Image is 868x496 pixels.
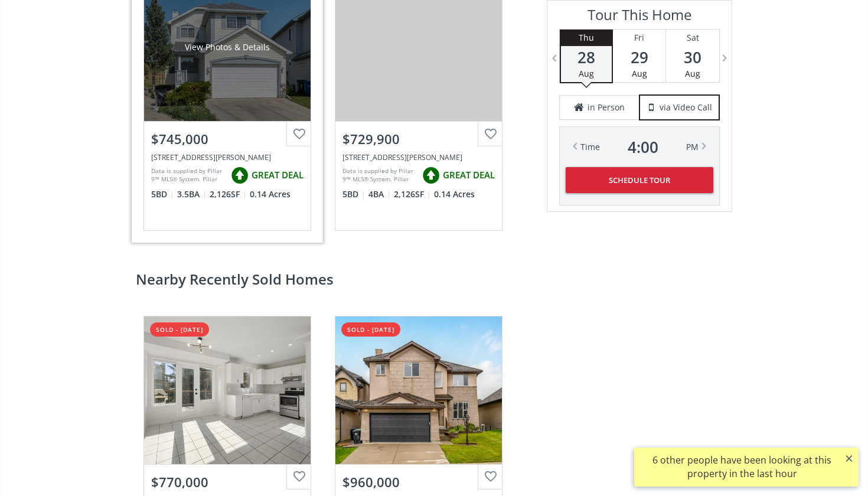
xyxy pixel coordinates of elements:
span: 5 BD [151,188,174,200]
span: 2,126 SF [210,188,247,200]
div: Thu [561,30,612,46]
span: 4 : 00 [628,139,658,155]
div: View Photos & Details [185,41,270,53]
div: Data is supplied by Pillar 9™ MLS® System. Pillar 9™ is the owner of the copyright in its MLS® Sy... [151,167,225,184]
span: in Person [588,102,625,113]
div: 99 Arbour Crest Rise NW, Calgary, AB T3G 4L3 [151,152,304,162]
img: rating icon [228,164,252,187]
span: 28 [561,49,612,66]
h3: Tour This Home [559,6,720,29]
button: × [840,448,859,469]
span: GREAT DEAL [252,169,304,181]
div: $960,000 [342,473,495,491]
span: 0.14 Acres [434,188,475,200]
div: $770,000 [151,473,304,491]
div: Fri [613,30,665,46]
div: Time PM [580,139,699,155]
img: rating icon [419,164,443,187]
span: 5 BD [342,188,366,200]
div: 6 other people have been looking at this property in the last hour [640,453,844,481]
div: 99 Arbour Crest Rise NW, Calgary, AB T3G 4L3 [342,152,495,162]
span: Aug [685,68,700,79]
span: 2,126 SF [394,188,431,200]
span: Aug [579,68,594,79]
div: Data is supplied by Pillar 9™ MLS® System. Pillar 9™ is the owner of the copyright in its MLS® Sy... [342,167,416,184]
span: 0.14 Acres [250,188,291,200]
span: GREAT DEAL [443,169,495,181]
span: Aug [632,68,647,79]
span: 3.5 BA [177,188,207,200]
span: 29 [613,49,665,66]
h2: Nearby Recently Sold Homes [136,272,529,286]
span: via Video Call [660,102,712,113]
div: Sat [666,30,719,46]
span: 4 BA [368,188,391,200]
span: 30 [666,49,719,66]
div: $745,000 [151,130,304,148]
div: $729,900 [342,130,495,148]
button: Schedule Tour [566,167,713,193]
